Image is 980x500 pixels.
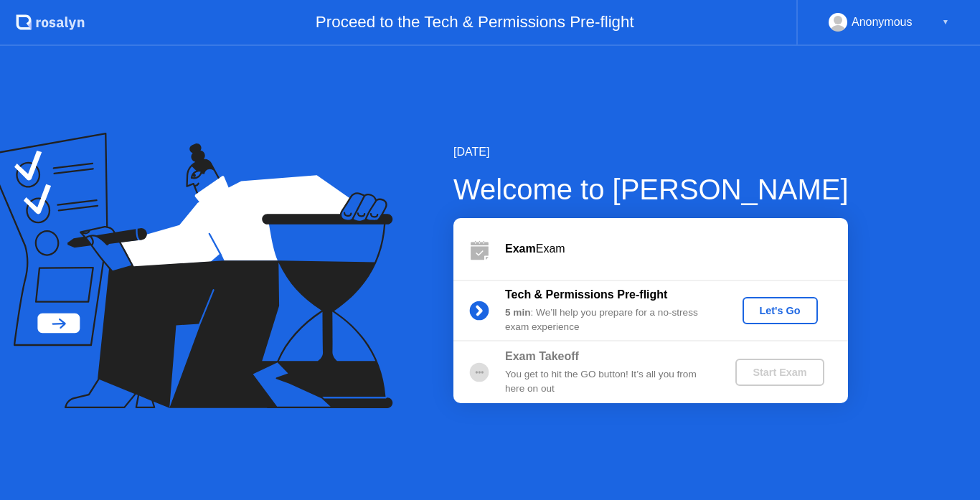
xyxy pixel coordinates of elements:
[453,143,849,161] div: [DATE]
[505,307,531,318] b: 5 min
[505,306,712,335] div: : We’ll help you prepare for a no-stress exam experience
[505,240,848,258] div: Exam
[852,13,913,32] div: Anonymous
[505,367,712,397] div: You get to hit the GO button! It’s all you from here on out
[741,367,818,378] div: Start Exam
[505,288,667,301] b: Tech & Permissions Pre-flight
[748,305,812,316] div: Let's Go
[505,350,579,362] b: Exam Takeoff
[735,359,824,386] button: Start Exam
[743,297,818,324] button: Let's Go
[505,242,536,255] b: Exam
[942,13,949,32] div: ▼
[453,168,849,211] div: Welcome to [PERSON_NAME]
